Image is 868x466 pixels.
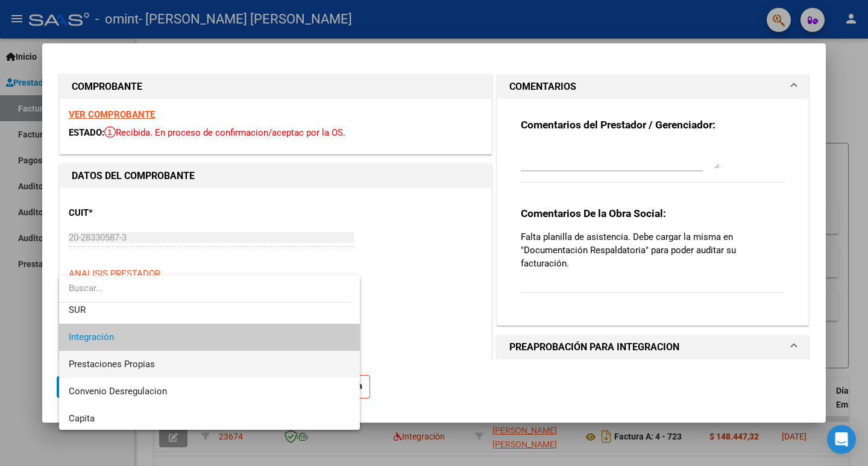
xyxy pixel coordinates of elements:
span: Integración [69,332,114,342]
span: Convenio Desregulacion [69,386,167,397]
span: SUR [69,304,86,315]
span: Prestaciones Propias [69,359,155,370]
span: Capita [69,413,95,424]
div: Open Intercom Messenger [827,425,856,454]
